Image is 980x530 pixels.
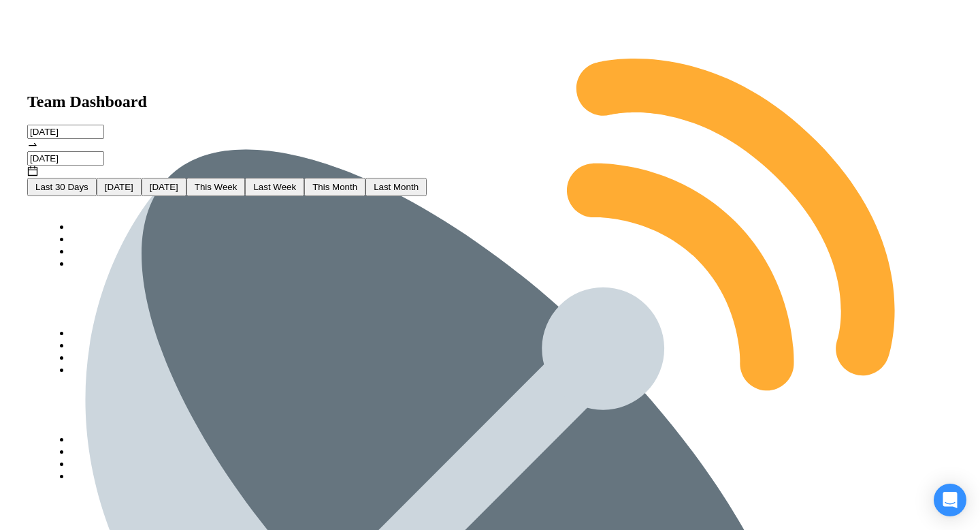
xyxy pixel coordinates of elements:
[35,182,88,192] span: Last 30 Days
[27,139,38,150] span: swap-right
[27,151,104,166] input: End date
[934,484,966,516] div: Open Intercom Messenger
[27,93,953,111] h1: Team Dashboard
[105,182,133,192] span: [DATE]
[374,182,419,192] span: Last Month
[27,125,104,139] input: Start date
[312,182,357,192] span: This Month
[27,139,38,151] span: to
[304,178,365,196] button: This Month
[186,178,246,196] button: This Week
[27,166,38,176] span: calendar
[253,182,296,192] span: Last Week
[27,178,97,196] button: Last 30 Days
[365,178,427,196] button: Last Month
[150,182,178,192] span: [DATE]
[245,178,304,196] button: Last Week
[97,178,142,196] button: [DATE]
[195,182,238,192] span: This Week
[142,178,186,196] button: [DATE]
